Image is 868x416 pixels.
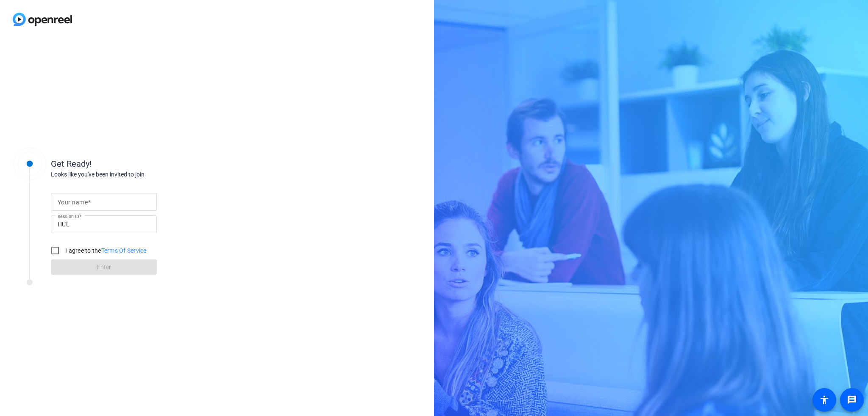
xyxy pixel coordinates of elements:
[819,395,829,405] mat-icon: accessibility
[51,170,220,179] div: Looks like you've been invited to join
[847,395,857,405] mat-icon: message
[58,214,79,219] mat-label: Session ID
[64,246,147,255] label: I agree to the
[51,157,220,170] div: Get Ready!
[101,247,147,254] a: Terms Of Service
[58,199,88,206] mat-label: Your name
